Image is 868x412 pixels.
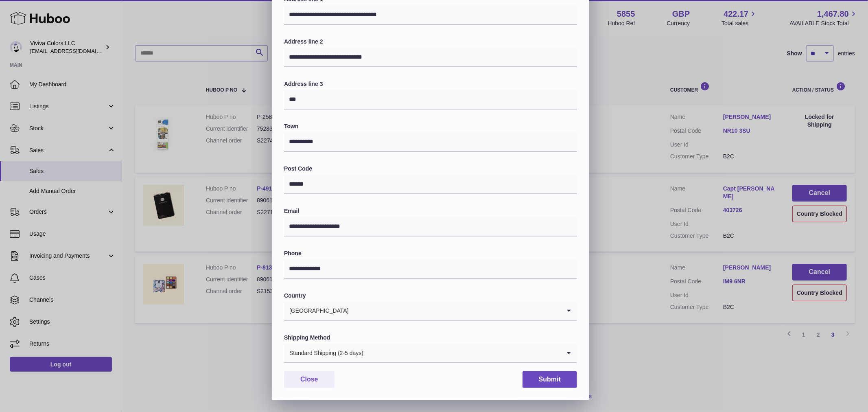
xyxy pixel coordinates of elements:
label: Email [284,207,577,215]
button: Close [284,371,335,388]
span: Standard Shipping (2-5 days) [284,344,364,362]
div: Search for option [284,301,577,321]
label: Post Code [284,165,577,173]
button: Submit [523,371,577,388]
label: Address line 3 [284,80,577,88]
div: Search for option [284,344,577,363]
input: Search for option [349,301,561,320]
label: Address line 2 [284,38,577,46]
label: Shipping Method [284,334,577,342]
label: Phone [284,250,577,257]
label: Country [284,292,577,300]
label: Town [284,123,577,130]
span: [GEOGRAPHIC_DATA] [284,301,349,320]
input: Search for option [364,344,561,362]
